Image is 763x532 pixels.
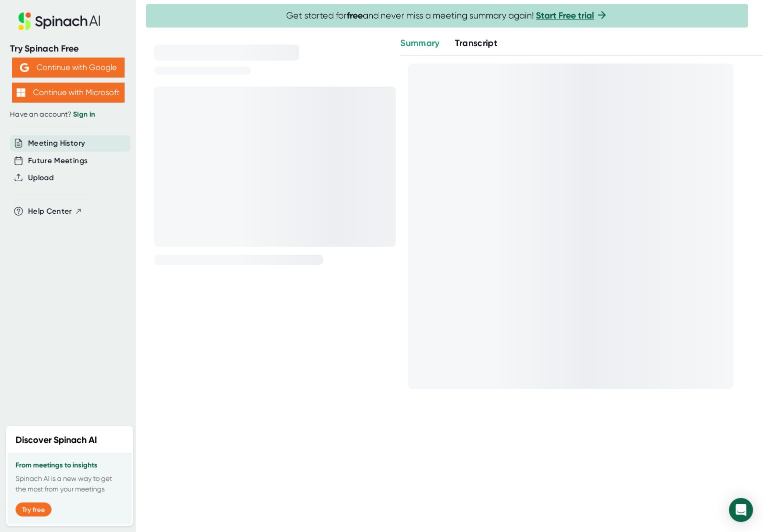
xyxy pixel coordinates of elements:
[16,461,124,469] h3: From meetings to insights
[16,473,124,494] p: Spinach AI is a new way to get the most from your meetings
[16,502,52,516] button: Try free
[10,110,126,119] div: Have an account?
[10,43,126,55] div: Try Spinach Free
[28,206,83,217] button: Help Center
[347,10,363,21] b: free
[455,38,498,49] span: Transcript
[73,110,95,119] a: Sign in
[536,10,594,21] a: Start Free trial
[729,498,753,522] div: Open Intercom Messenger
[400,38,439,49] span: Summary
[28,206,72,217] span: Help Center
[28,172,54,184] button: Upload
[12,83,125,103] button: Continue with Microsoft
[455,37,498,50] button: Transcript
[28,155,88,167] button: Future Meetings
[286,10,608,22] span: Get started for and never miss a meeting summary again!
[12,58,125,78] button: Continue with Google
[28,138,85,149] button: Meeting History
[400,37,439,50] button: Summary
[20,63,29,72] img: Aehbyd4JwY73AAAAAElFTkSuQmCC
[16,433,97,447] h2: Discover Spinach AI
